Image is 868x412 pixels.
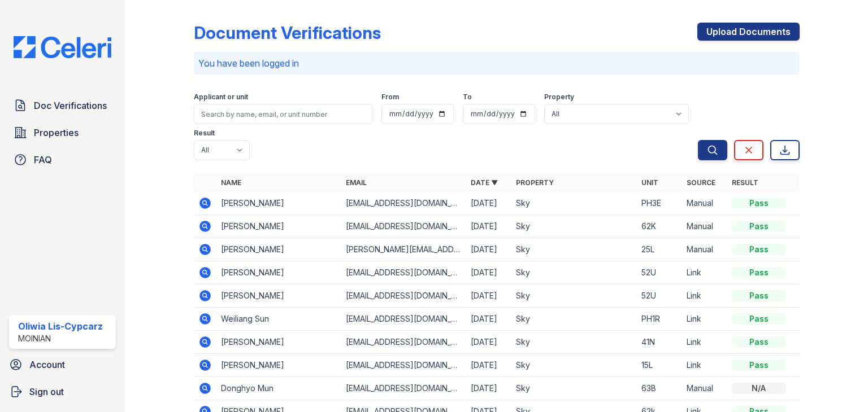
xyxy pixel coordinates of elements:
[5,380,120,403] a: Sign out
[637,331,682,354] td: 41N
[637,192,682,215] td: PH3E
[471,178,498,187] a: Date ▼
[682,192,727,215] td: Manual
[9,94,116,117] a: Doc Verifications
[511,377,636,400] td: Sky
[194,104,372,124] input: Search by name, email, or unit number
[198,56,795,70] p: You have been logged in
[732,383,786,394] div: N/A
[466,284,511,308] td: [DATE]
[516,178,554,187] a: Property
[466,238,511,261] td: [DATE]
[466,215,511,238] td: [DATE]
[466,261,511,284] td: [DATE]
[466,377,511,400] td: [DATE]
[216,354,341,377] td: [PERSON_NAME]
[194,93,248,102] label: Applicant or unit
[5,36,120,58] img: CE_Logo_Blue-a8612792a0a2168367f1c8372b55b34899dd931a85d93a1a3d3e32e68fde9ad4.png
[637,354,682,377] td: 15L
[29,358,65,371] span: Account
[341,377,466,400] td: [EMAIL_ADDRESS][DOMAIN_NAME]
[5,353,120,376] a: Account
[682,308,727,331] td: Link
[466,308,511,331] td: [DATE]
[687,178,715,187] a: Source
[216,331,341,354] td: [PERSON_NAME]
[221,178,241,187] a: Name
[637,215,682,238] td: 62K
[34,126,79,139] span: Properties
[466,331,511,354] td: [DATE]
[637,238,682,261] td: 25L
[34,153,52,166] span: FAQ
[34,99,107,112] span: Doc Verifications
[341,215,466,238] td: [EMAIL_ADDRESS][DOMAIN_NAME]
[682,354,727,377] td: Link
[194,23,381,43] div: Document Verifications
[341,331,466,354] td: [EMAIL_ADDRESS][DOMAIN_NAME]
[194,129,215,138] label: Result
[682,284,727,308] td: Link
[341,354,466,377] td: [EMAIL_ADDRESS][DOMAIN_NAME]
[466,354,511,377] td: [DATE]
[544,93,574,102] label: Property
[216,238,341,261] td: [PERSON_NAME]
[637,284,682,308] td: 52U
[732,198,786,209] div: Pass
[511,354,636,377] td: Sky
[511,238,636,261] td: Sky
[682,331,727,354] td: Link
[341,238,466,261] td: [PERSON_NAME][EMAIL_ADDRESS][PERSON_NAME][DOMAIN_NAME]
[381,93,399,102] label: From
[216,192,341,215] td: [PERSON_NAME]
[732,267,786,278] div: Pass
[346,178,367,187] a: Email
[511,192,636,215] td: Sky
[732,360,786,371] div: Pass
[697,23,800,41] a: Upload Documents
[9,148,116,171] a: FAQ
[682,215,727,238] td: Manual
[216,215,341,238] td: [PERSON_NAME]
[682,238,727,261] td: Manual
[637,308,682,331] td: PH1R
[511,215,636,238] td: Sky
[511,308,636,331] td: Sky
[216,261,341,284] td: [PERSON_NAME]
[341,308,466,331] td: [EMAIL_ADDRESS][DOMAIN_NAME]
[341,192,466,215] td: [EMAIL_ADDRESS][DOMAIN_NAME]
[9,121,116,144] a: Properties
[18,319,103,333] div: Oliwia Lis-Cypcarz
[732,290,786,301] div: Pass
[216,377,341,400] td: Donghyo Mun
[466,192,511,215] td: [DATE]
[732,221,786,232] div: Pass
[732,313,786,325] div: Pass
[29,385,64,398] span: Sign out
[511,331,636,354] td: Sky
[341,284,466,308] td: [EMAIL_ADDRESS][DOMAIN_NAME]
[682,377,727,400] td: Manual
[732,336,786,348] div: Pass
[511,284,636,308] td: Sky
[682,261,727,284] td: Link
[216,284,341,308] td: [PERSON_NAME]
[341,261,466,284] td: [EMAIL_ADDRESS][DOMAIN_NAME]
[463,93,472,102] label: To
[637,377,682,400] td: 63B
[216,308,341,331] td: Weiliang Sun
[511,261,636,284] td: Sky
[732,244,786,255] div: Pass
[641,178,658,187] a: Unit
[637,261,682,284] td: 52U
[732,178,758,187] a: Result
[18,333,103,344] div: Moinian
